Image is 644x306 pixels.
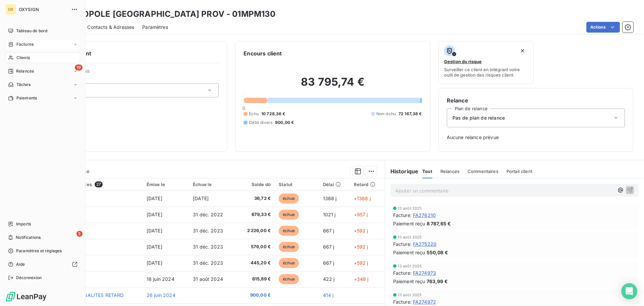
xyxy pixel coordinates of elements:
[354,276,369,282] span: +348 j
[239,276,271,282] span: 615,89 €
[193,195,209,201] span: [DATE]
[5,219,80,229] a: Imports
[385,167,419,175] h6: Historique
[239,227,271,234] span: 2 226,00 €
[239,182,271,187] div: Solde dû
[5,39,80,50] a: Factures
[398,111,422,117] span: 72 167,38 €
[5,246,80,256] a: Paramètres et réglages
[279,182,315,187] div: Statut
[244,49,282,57] h6: Encours client
[261,111,285,117] span: 10 728,36 €
[279,242,299,252] span: échue
[147,228,162,233] span: [DATE]
[447,134,625,141] span: Aucune relance prévue
[323,244,334,250] span: 667 j
[398,264,422,268] span: 13 août 2025
[147,260,162,266] span: [DATE]
[16,275,42,281] span: Déconnexion
[193,276,223,282] span: 31 août 2024
[249,120,272,126] span: Débit divers
[16,95,37,101] span: Paiements
[50,292,123,298] span: Solde Due - PENALITES RETARD
[5,66,80,77] a: 19Relances
[376,111,396,117] span: Non-échu
[621,283,637,299] div: Open Intercom Messenger
[75,64,83,71] span: 19
[54,69,219,78] span: Propriétés Client
[393,212,412,219] span: Facture :
[5,291,47,302] img: Logo LeanPay
[95,181,103,187] span: 27
[413,212,436,219] span: FA276210
[393,298,412,305] span: Facture :
[354,260,368,266] span: +592 j
[16,28,47,34] span: Tableau de bord
[239,292,271,299] span: 900,00 €
[323,212,336,217] span: 1021 j
[393,278,425,285] span: Paiement reçu
[5,93,80,103] a: Paiements
[5,4,16,15] div: OX
[244,75,422,95] h2: 83 795,74 €
[147,292,175,298] span: 26 juin 2024
[16,82,31,88] span: Tâches
[50,181,139,187] div: Pièces comptables
[16,68,34,74] span: Relances
[239,195,271,202] span: 36,72 €
[354,244,368,250] span: +592 j
[147,276,174,282] span: 18 juin 2024
[239,211,271,218] span: 679,33 €
[393,241,412,248] span: Facture :
[279,193,299,204] span: échue
[323,182,346,187] div: Délai
[413,298,436,305] span: FA274972
[427,220,451,227] span: 8 787,65 €
[239,260,271,266] span: 445,20 €
[16,248,62,254] span: Paramètres et réglages
[239,244,271,250] span: 576,00 €
[323,195,337,201] span: 1368 j
[279,226,299,236] span: échue
[59,8,275,20] h3: METROPOLE [GEOGRAPHIC_DATA] PROV - 01MPM130
[427,249,448,256] span: 550,08 €
[193,212,223,217] span: 31 déc. 2022
[279,274,299,284] span: échue
[41,49,219,57] h6: Informations client
[393,269,412,276] span: Facture :
[452,115,505,121] span: Pas de plan de relance
[193,228,223,233] span: 31 déc. 2023
[438,41,534,84] button: Gestion du risqueSurveiller ce client en intégrant votre outil de gestion des risques client.
[398,293,422,297] span: 13 août 2025
[354,195,371,201] span: +1368 j
[16,55,30,61] span: Clients
[279,258,299,268] span: échue
[16,234,41,241] span: Notifications
[249,111,259,117] span: Échu
[413,269,436,276] span: FA274973
[398,235,422,239] span: 13 août 2025
[586,22,620,33] button: Actions
[5,259,80,270] a: Aide
[440,169,460,174] span: Relances
[147,195,162,201] span: [DATE]
[193,182,231,187] div: Échue le
[354,212,368,217] span: +957 j
[323,276,335,282] span: 422 j
[193,244,223,250] span: 31 déc. 2023
[275,120,294,126] span: 900,00 €
[393,220,425,227] span: Paiement reçu
[323,292,334,298] span: 414 j
[427,278,448,285] span: 763,99 €
[16,261,25,267] span: Aide
[354,228,368,233] span: +592 j
[193,260,223,266] span: 31 déc. 2023
[447,96,625,104] h6: Relance
[468,169,498,174] span: Commentaires
[147,212,162,217] span: [DATE]
[444,59,482,64] span: Gestion du risque
[243,105,245,111] span: 0
[19,7,67,12] span: OXYSIGN
[147,182,185,187] div: Émise le
[279,210,299,220] span: échue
